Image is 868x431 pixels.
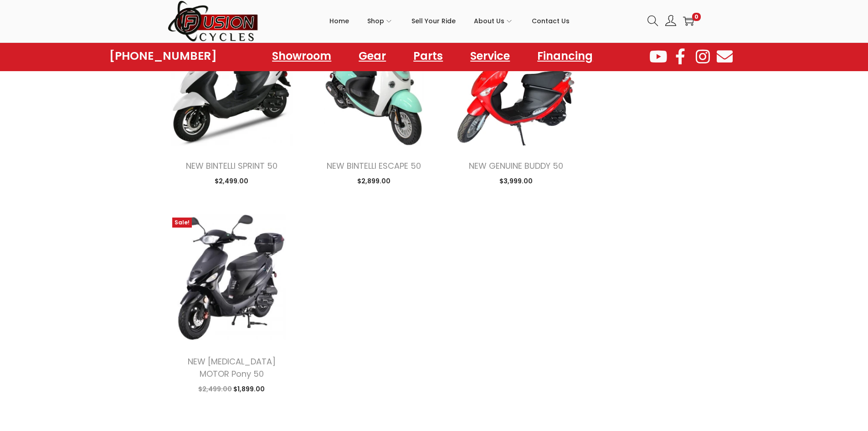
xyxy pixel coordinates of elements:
[404,46,452,67] a: Parts
[109,50,217,62] a: [PHONE_NUMBER]
[215,177,219,186] span: $
[198,384,202,394] span: $
[532,0,570,42] a: Contact Us
[528,46,602,67] a: Financing
[469,160,563,171] a: NEW GENUINE BUDDY 50
[188,356,276,379] a: NEW [MEDICAL_DATA] MOTOR Pony 50
[327,160,421,171] a: NEW BINTELLI ESCAPE 50
[233,384,237,394] span: $
[329,0,349,42] a: Home
[259,0,641,42] nav: Primary navigation
[499,177,503,186] span: $
[499,177,533,186] span: 3,999.00
[329,10,349,32] span: Home
[357,177,361,186] span: $
[367,10,384,32] span: Shop
[474,10,504,32] span: About Us
[349,46,395,67] a: Gear
[263,46,602,67] nav: Menu
[198,384,232,394] span: 2,499.00
[357,177,390,186] span: 2,899.00
[263,46,340,67] a: Showroom
[532,10,570,32] span: Contact Us
[411,0,456,42] a: Sell Your Ride
[233,384,265,394] span: 1,899.00
[411,10,456,32] span: Sell Your Ride
[215,177,248,186] span: 2,499.00
[683,16,694,26] a: 0
[186,160,277,171] a: NEW BINTELLI SPRINT 50
[461,46,519,67] a: Service
[474,0,514,42] a: About Us
[367,0,393,42] a: Shop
